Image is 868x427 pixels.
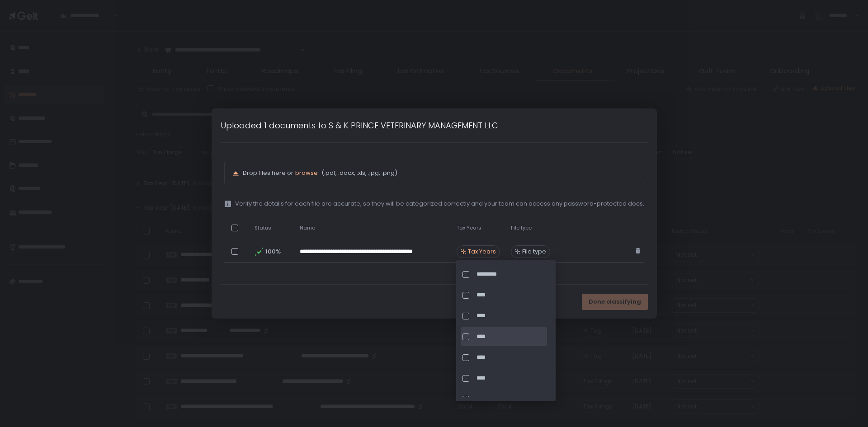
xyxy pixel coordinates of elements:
span: Name [300,225,315,231]
span: (.pdf, .docx, .xls, .jpg, .png) [320,169,397,177]
span: File type [522,248,546,256]
span: Status [255,225,271,231]
span: Verify the details for each file are accurate, so they will be categorized correctly and your tea... [235,200,644,208]
span: browse [295,169,318,177]
span: File type [511,225,532,231]
h1: Uploaded 1 documents to S & K PRINCE VETERINARY MANAGEMENT LLC [221,119,498,131]
span: Tax Years [468,248,496,256]
span: 100% [265,248,280,256]
button: browse [295,169,318,177]
p: Drop files here or [243,169,637,177]
span: Tax Years [457,225,481,231]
